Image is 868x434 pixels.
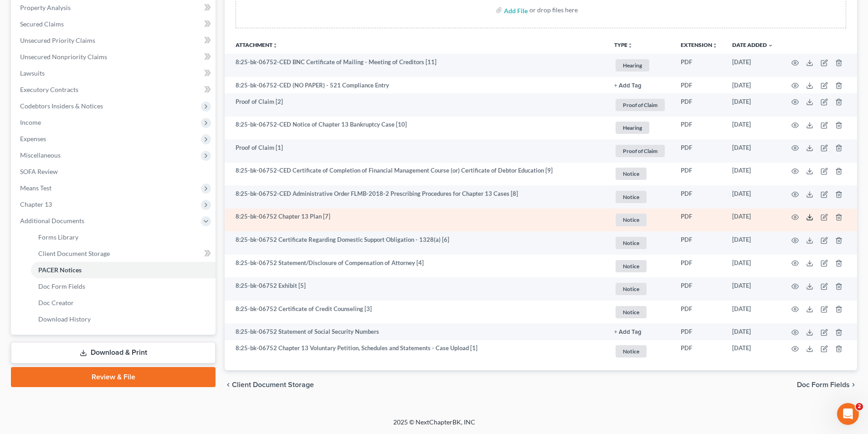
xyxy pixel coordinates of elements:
a: Notice [614,344,666,359]
td: 8:25-bk-06752 Exhibit [5] [225,277,607,301]
a: Proof of Claim [614,143,666,158]
td: [DATE] [725,54,781,77]
span: Notice [616,237,647,249]
span: Proof of Claim [616,145,665,157]
i: chevron_left [225,381,232,388]
span: Notice [616,260,647,272]
span: Notice [616,306,647,318]
span: Client Document Storage [38,250,110,257]
a: Attachmentunfold_more [236,41,278,48]
span: Lawsuits [20,69,45,77]
td: [DATE] [725,277,781,301]
span: Unsecured Priority Claims [20,36,95,44]
td: PDF [673,231,725,255]
i: chevron_right [850,381,857,388]
td: [DATE] [725,231,781,255]
a: Proof of Claim [614,97,666,112]
span: Unsecured Nonpriority Claims [20,53,107,61]
a: Doc Creator [31,295,216,311]
a: Notice [614,189,666,204]
td: [DATE] [725,255,781,278]
td: 8:25-bk-06752-CED BNC Certificate of Mailing - Meeting of Creditors [11] [225,54,607,77]
a: Doc Form Fields [31,278,216,295]
a: + Add Tag [614,81,666,90]
button: Doc Form Fields chevron_right [797,381,857,388]
td: [DATE] [725,139,781,163]
iframe: Intercom live chat [837,403,859,425]
a: Hearing [614,120,666,135]
td: PDF [673,255,725,278]
i: unfold_more [272,43,278,48]
td: PDF [673,163,725,186]
td: 8:25-bk-06752-CED Administrative Order FLMB-2018-2 Prescribing Procedures for Chapter 13 Cases [8] [225,185,607,209]
td: 8:25-bk-06752 Statement of Social Security Numbers [225,323,607,340]
a: Notice [614,166,666,181]
i: unfold_more [627,43,633,48]
div: 2025 © NextChapterBK, INC [175,418,694,434]
span: PACER Notices [38,266,82,274]
span: Download History [38,315,91,323]
span: Notice [616,168,647,180]
span: Notice [616,191,647,203]
td: [DATE] [725,163,781,186]
a: SOFA Review [13,163,216,180]
a: Notice [614,212,666,227]
i: unfold_more [712,43,718,48]
td: [DATE] [725,185,781,209]
a: Secured Claims [13,16,216,32]
a: Lawsuits [13,65,216,82]
td: [DATE] [725,117,781,140]
a: Unsecured Nonpriority Claims [13,49,216,65]
span: Forms Library [38,233,78,241]
span: Means Test [20,184,51,192]
td: Proof of Claim [1] [225,139,607,163]
td: [DATE] [725,77,781,93]
a: Notice [614,305,666,320]
td: 8:25-bk-06752 Chapter 13 Plan [7] [225,209,607,232]
div: or drop files here [529,5,578,15]
td: [DATE] [725,93,781,117]
td: PDF [673,209,725,232]
td: 8:25-bk-06752 Chapter 13 Voluntary Petition, Schedules and Statements - Case Upload [1] [225,340,607,363]
a: Hearing [614,58,666,73]
span: Codebtors Insiders & Notices [20,102,103,110]
td: 8:25-bk-06752-CED (NO PAPER) - 521 Compliance Entry [225,77,607,93]
td: Proof of Claim [2] [225,93,607,117]
td: 8:25-bk-06752 Certificate Regarding Domestic Support Obligation - 1328(a) [6] [225,231,607,255]
td: PDF [673,77,725,93]
a: Date Added expand_more [732,41,773,48]
td: [DATE] [725,301,781,324]
span: Notice [616,345,647,357]
span: Doc Form Fields [797,381,850,388]
a: + Add Tag [614,327,666,336]
a: Unsecured Priority Claims [13,32,216,49]
td: PDF [673,277,725,301]
td: [DATE] [725,340,781,363]
a: Client Document Storage [31,245,216,262]
td: 8:25-bk-06752 Statement/Disclosure of Compensation of Attorney [4] [225,255,607,278]
td: PDF [673,301,725,324]
td: [DATE] [725,209,781,232]
a: Forms Library [31,229,216,245]
a: Review & File [11,367,216,387]
td: PDF [673,117,725,140]
td: 8:25-bk-06752-CED Certificate of Completion of Financial Management Course (or) Certificate of De... [225,163,607,186]
span: Income [20,118,41,126]
td: PDF [673,93,725,117]
td: PDF [673,54,725,77]
span: Notice [616,283,647,295]
span: Client Document Storage [232,381,314,388]
button: + Add Tag [614,83,642,89]
span: SOFA Review [20,168,58,175]
span: Expenses [20,135,46,143]
span: Doc Form Fields [38,282,85,290]
span: Hearing [616,122,649,134]
td: PDF [673,139,725,163]
span: Hearing [616,59,649,71]
a: Executory Contracts [13,82,216,98]
a: Download History [31,311,216,327]
span: 2 [856,403,863,410]
button: TYPEunfold_more [614,42,633,48]
td: PDF [673,323,725,340]
td: PDF [673,340,725,363]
